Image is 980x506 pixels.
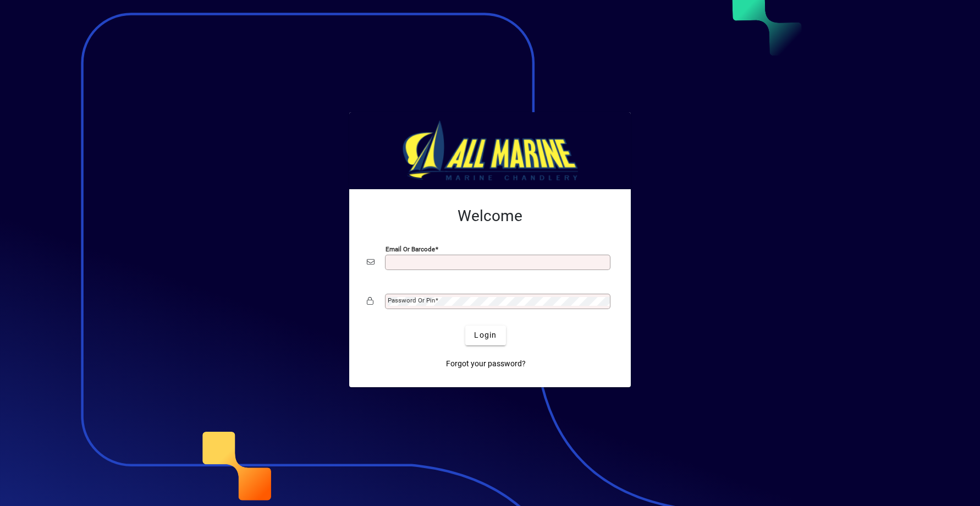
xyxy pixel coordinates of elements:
a: Forgot your password? [442,354,530,374]
mat-label: Email or Barcode [386,245,435,252]
button: Login [465,326,505,345]
span: Login [474,329,497,341]
span: Forgot your password? [446,358,526,370]
mat-label: Password or Pin [388,296,435,304]
h2: Welcome [367,207,613,226]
